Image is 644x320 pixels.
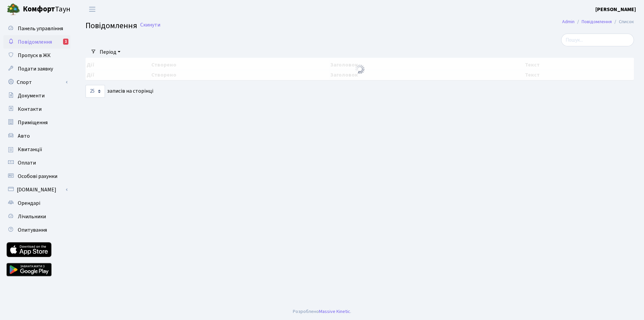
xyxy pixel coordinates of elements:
[18,38,52,46] span: Повідомлення
[18,173,57,180] span: Особові рахунки
[86,20,137,32] span: Повідомлення
[18,52,51,59] span: Пропуск в ЖК
[86,85,153,98] label: записів на сторінці
[3,210,70,223] a: Лічильники
[23,4,70,15] span: Таун
[97,46,123,58] a: Період
[3,49,70,62] a: Пропуск в ЖК
[612,18,634,26] li: Список
[3,116,70,129] a: Приміщення
[18,226,47,234] span: Опитування
[319,308,350,315] a: Massive Kinetic
[3,102,70,116] a: Контакти
[18,199,40,207] span: Орендарі
[18,92,45,99] span: Документи
[84,4,101,15] button: Переключити навігацію
[18,65,53,73] span: Подати заявку
[3,22,70,35] a: Панель управління
[140,22,160,28] a: Скинути
[23,4,55,14] b: Комфорт
[18,213,46,220] span: Лічильники
[3,170,70,183] a: Особові рахунки
[3,129,70,143] a: Авто
[3,62,70,76] a: Подати заявку
[18,25,63,32] span: Панель управління
[18,146,42,153] span: Квитанції
[3,89,70,102] a: Документи
[3,35,70,49] a: Повідомлення1
[3,76,70,89] a: Спорт
[3,156,70,170] a: Оплати
[562,18,575,25] a: Admin
[3,196,70,210] a: Орендарі
[3,143,70,156] a: Квитанції
[582,18,612,25] a: Повідомлення
[595,5,636,13] a: [PERSON_NAME]
[552,15,644,29] nav: breadcrumb
[63,39,68,45] div: 1
[561,34,634,46] input: Пошук...
[7,3,20,16] img: logo.png
[86,85,105,98] select: записів на сторінці
[355,64,365,75] img: Обробка...
[3,223,70,237] a: Опитування
[595,6,636,13] b: [PERSON_NAME]
[3,183,70,196] a: [DOMAIN_NAME]
[18,132,30,140] span: Авто
[293,308,351,315] div: Розроблено .
[18,105,42,113] span: Контакти
[18,119,48,126] span: Приміщення
[18,159,36,167] span: Оплати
